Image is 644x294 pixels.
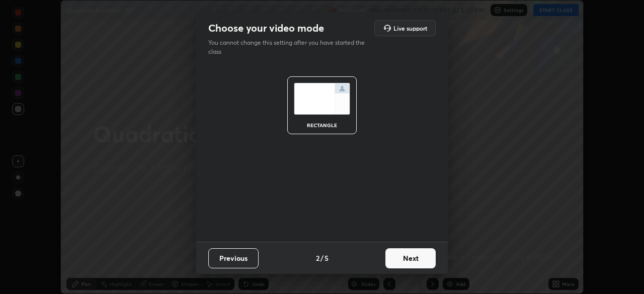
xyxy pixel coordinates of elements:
[208,22,324,35] h2: Choose your video mode
[208,38,371,56] p: You cannot change this setting after you have started the class
[393,25,427,31] h5: Live support
[325,253,329,263] h4: 5
[294,83,350,115] img: normalScreenIcon.ae25ed63.svg
[208,248,259,268] button: Previous
[320,253,324,263] h4: /
[302,123,342,128] div: rectangle
[385,248,436,268] button: Next
[316,253,319,263] h4: 2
